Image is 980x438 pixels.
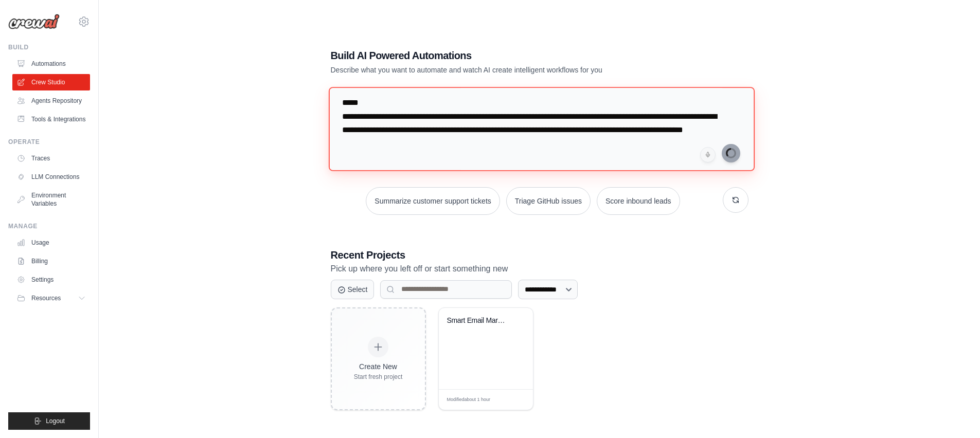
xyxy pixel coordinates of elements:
span: Resources [31,294,61,302]
div: Manage [8,222,90,230]
a: Agents Repository [12,93,90,109]
button: Get new suggestions [723,187,749,213]
button: Click to speak your automation idea [700,147,716,162]
div: Smart Email Marketing Automation [447,316,509,325]
button: Score inbound leads [597,187,680,215]
a: Tools & Integrations [12,111,90,127]
a: Automations [12,56,90,72]
a: Environment Variables [12,187,90,212]
div: Create New [354,361,403,372]
span: Logout [46,417,65,425]
div: Operate [8,138,90,146]
a: Usage [12,234,90,251]
span: Edit [508,396,517,404]
p: Describe what you want to automate and watch AI create intelligent workflows for you [331,65,676,75]
a: Billing [12,253,90,269]
p: Pick up where you left off or start something new [331,262,749,276]
div: Build [8,43,90,51]
button: Logout [8,412,90,430]
a: Crew Studio [12,74,90,90]
div: Start fresh project [354,373,403,381]
button: Triage GitHub issues [506,187,591,215]
button: Summarize customer support tickets [366,187,500,215]
h3: Recent Projects [331,248,749,262]
button: Resources [12,290,90,306]
a: Traces [12,150,90,167]
button: Select [331,280,375,299]
span: Modified about 1 hour [447,396,491,404]
h1: Build AI Powered Automations [331,48,676,63]
a: Settings [12,271,90,288]
a: LLM Connections [12,169,90,185]
img: Logo [8,14,60,29]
